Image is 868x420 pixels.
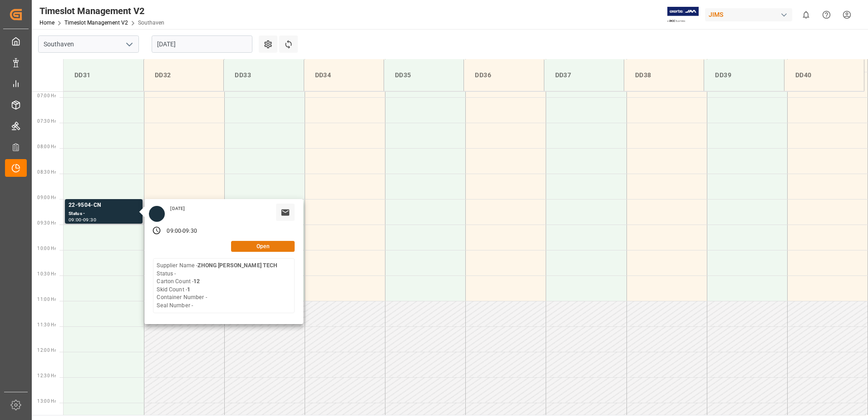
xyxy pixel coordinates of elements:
[83,218,96,222] div: 09:30
[151,67,216,84] div: DD32
[552,67,616,84] div: DD37
[37,246,56,251] span: 10:00 Hr
[667,7,699,23] img: Exertis%20JAM%20-%20Email%20Logo.jpg_1722504956.jpg
[631,67,696,84] div: DD38
[181,227,182,235] div: -
[71,67,136,84] div: DD31
[69,201,139,210] div: 22-9504-CN
[705,6,796,23] button: JIMS
[231,241,295,252] button: Open
[37,220,56,225] span: 09:30 Hr
[82,218,83,222] div: -
[792,67,857,84] div: DD40
[37,93,56,98] span: 07:00 Hr
[816,5,837,25] button: Help Center
[187,286,190,293] b: 1
[167,205,188,212] div: [DATE]
[69,210,139,218] div: Status -
[69,218,82,222] div: 09:00
[37,195,56,200] span: 09:00 Hr
[167,227,181,235] div: 09:00
[122,37,136,51] button: open menu
[157,262,277,310] div: Supplier Name - Status - Carton Count - Skid Count - Container Number - Seal Number -
[37,271,56,276] span: 10:30 Hr
[37,144,56,149] span: 08:00 Hr
[796,5,816,25] button: show 0 new notifications
[37,322,56,327] span: 11:30 Hr
[37,170,56,175] span: 08:30 Hr
[182,227,197,235] div: 09:30
[37,373,56,378] span: 12:30 Hr
[37,399,56,404] span: 13:00 Hr
[64,20,128,26] a: Timeslot Management V2
[231,67,296,84] div: DD33
[193,278,200,285] b: 12
[39,20,54,26] a: Home
[152,35,252,53] input: DD.MM.YYYY
[311,67,376,84] div: DD34
[711,67,776,84] div: DD39
[391,67,456,84] div: DD35
[39,4,164,18] div: Timeslot Management V2
[37,348,56,353] span: 12:00 Hr
[705,8,792,21] div: JIMS
[471,67,536,84] div: DD36
[37,297,56,302] span: 11:00 Hr
[37,119,56,124] span: 07:30 Hr
[197,262,277,269] b: ZHONG [PERSON_NAME] TECH
[38,35,139,53] input: Type to search/select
